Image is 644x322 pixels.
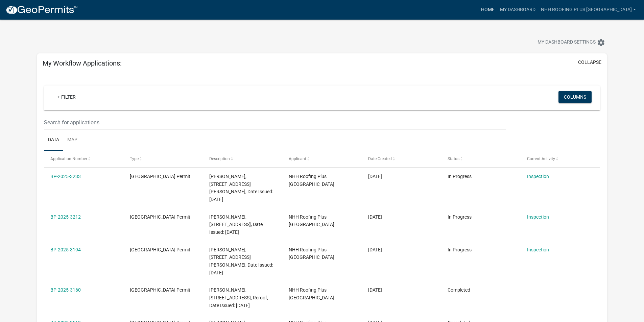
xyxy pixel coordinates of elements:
a: Data [44,129,63,151]
a: Nhh Roofing Plus [GEOGRAPHIC_DATA] [538,3,639,16]
span: NHH Roofing Plus MN [289,287,334,300]
a: Inspection [527,174,549,179]
datatable-header-cell: Type [123,151,203,167]
span: In Progress [448,247,472,252]
a: BP-2025-3212 [50,214,81,220]
datatable-header-cell: Current Activity [520,151,600,167]
span: Applicant [289,156,306,161]
span: MICHAEL W BEEL, 2775 283RD AVE NW, Reroof, Date Issued: 07/09/2025 [209,214,263,235]
span: NHH Roofing Plus MN [289,174,334,187]
span: In Progress [448,214,472,220]
span: Isanti County Building Permit [130,287,190,293]
span: My Dashboard Settings [538,39,596,47]
span: Isanti County Building Permit [130,214,190,220]
span: WAYNE SAMUELSON, 29546 FRANCIS LAKE DR NW, Reroof, Date Issued: 06/27/2025 [209,247,273,275]
a: BP-2025-3160 [50,287,81,293]
a: My Dashboard [497,3,538,16]
span: 07/24/2025 [368,174,382,179]
span: In Progress [448,174,472,179]
span: 06/23/2025 [368,247,382,252]
button: Columns [558,91,592,103]
span: Current Activity [527,156,555,161]
span: RONALD SAMPLE, 30328 ROANOKE ST NW, Reroof, Date Issued: 05/29/2025 [209,287,268,308]
datatable-header-cell: Application Number [44,151,123,167]
span: 07/08/2025 [368,214,382,220]
button: collapse [578,59,601,66]
datatable-header-cell: Date Created [362,151,441,167]
span: Completed [448,287,470,293]
span: Isanti County Building Permit [130,247,190,252]
datatable-header-cell: Status [441,151,520,167]
i: settings [597,39,605,47]
span: Application Number [50,156,87,161]
span: NHH Roofing Plus MN [289,247,334,260]
span: Date Created [368,156,392,161]
datatable-header-cell: Applicant [282,151,362,167]
span: Description [209,156,230,161]
button: My Dashboard Settingssettings [532,36,611,49]
span: LOYDENE BENJAMIN, 29144 PARTRIDGE ST NW, Reroof, Date Issued: 07/25/2025 [209,174,273,202]
span: Type [130,156,139,161]
datatable-header-cell: Description [203,151,282,167]
a: Inspection [527,214,549,220]
a: BP-2025-3233 [50,174,81,179]
a: Map [63,129,81,151]
span: Isanti County Building Permit [130,174,190,179]
a: BP-2025-3194 [50,247,81,252]
input: Search for applications [44,116,505,129]
a: Inspection [527,247,549,252]
span: Status [448,156,459,161]
a: Home [478,3,497,16]
a: + Filter [52,91,81,103]
span: NHH Roofing Plus MN [289,214,334,227]
h5: My Workflow Applications: [43,59,122,67]
span: 05/28/2025 [368,287,382,293]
